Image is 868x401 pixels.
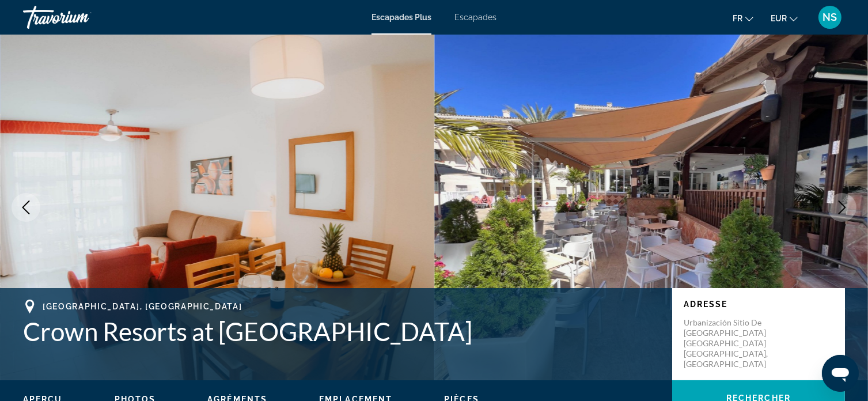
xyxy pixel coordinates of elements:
button: Changer de devise [771,10,798,27]
p: Urbanización Sitio de [GEOGRAPHIC_DATA] [GEOGRAPHIC_DATA] [GEOGRAPHIC_DATA], [GEOGRAPHIC_DATA] [684,317,776,369]
span: [GEOGRAPHIC_DATA], [GEOGRAPHIC_DATA] [43,302,242,311]
a: Escapades Plus [372,13,431,22]
font: EUR [771,14,787,23]
iframe: Bouton de lancement de la fenêtre de messagerie [822,355,859,392]
button: Menu utilisateur [815,5,845,29]
button: Next image [828,193,856,222]
font: NS [823,11,837,23]
button: Changer de langue [733,10,753,27]
h1: Crown Resorts at [GEOGRAPHIC_DATA] [23,316,661,346]
font: fr [733,14,742,23]
a: Escapades [454,13,496,22]
a: Travorium [23,2,138,32]
button: Previous image [12,193,40,222]
p: Adresse [684,300,833,309]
